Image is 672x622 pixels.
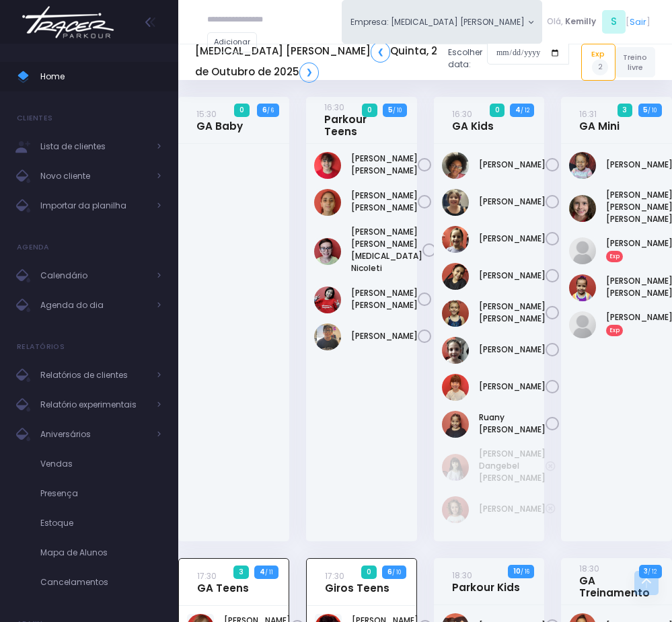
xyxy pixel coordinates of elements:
[195,42,438,82] h5: [MEDICAL_DATA] [PERSON_NAME] Quinta, 2 de Outubro de 2025
[314,238,341,265] img: João Vitor Fontan Nicoleti
[40,455,161,473] span: Vendas
[579,108,620,132] a: 16:31GA Mini
[40,514,161,532] span: Estoque
[515,105,521,115] strong: 4
[351,190,418,214] a: [PERSON_NAME] [PERSON_NAME]
[40,396,148,414] span: Relatório experimentais
[479,301,546,325] a: [PERSON_NAME] [PERSON_NAME]
[314,323,341,350] img: Lucas figueiredo guedes
[40,426,148,443] span: Aniversários
[442,300,469,327] img: Manuela Andrade Bertolla
[569,237,596,264] img: Alice Carrozza
[521,106,529,114] small: / 12
[569,152,596,179] img: Malu Souza de Carvalho
[371,42,390,62] a: ❮
[207,32,257,52] a: Adicionar
[581,44,615,80] a: Exp2
[260,567,265,577] strong: 4
[362,104,377,117] span: 0
[196,108,217,120] small: 15:30
[17,234,50,261] h4: Agenda
[387,567,392,577] strong: 6
[442,337,469,364] img: Mariana Garzuzi Palma
[479,448,546,484] a: [PERSON_NAME] Dangebel [PERSON_NAME]
[40,68,161,85] span: Home
[442,226,469,253] img: Lara Prado Pfefer
[40,366,148,384] span: Relatórios de clientes
[569,274,596,301] img: Maria Cecília Menezes Rodrigues
[351,287,418,311] a: [PERSON_NAME] [PERSON_NAME]
[196,108,243,132] a: 15:30GA Baby
[17,334,65,360] h4: Relatórios
[602,10,626,34] span: S
[643,105,648,115] strong: 5
[324,102,344,113] small: 16:30
[490,104,505,117] span: 0
[267,106,274,114] small: / 6
[592,59,608,75] span: 2
[40,544,161,561] span: Mapa de Alunos
[452,570,472,581] small: 18:30
[452,108,494,132] a: 16:30GA Kids
[393,106,402,114] small: / 10
[361,566,376,579] span: 0
[325,570,344,582] small: 17:30
[40,267,148,284] span: Calendário
[606,325,623,336] span: Exp
[40,167,148,185] span: Novo cliente
[388,105,393,115] strong: 5
[40,197,148,215] span: Importar da planilha
[197,570,249,594] a: 17:30GA Teens
[542,8,655,36] div: [ ]
[479,159,546,171] a: [PERSON_NAME]
[325,570,389,594] a: 17:30Giros Teens
[644,566,648,576] strong: 3
[569,311,596,338] img: Melissa Carrozza
[648,106,657,114] small: / 10
[265,568,273,576] small: / 11
[442,152,469,179] img: Giulia Coelho Mariano
[40,485,161,502] span: Presença
[513,566,521,576] strong: 10
[618,104,632,117] span: 3
[479,344,546,356] a: [PERSON_NAME]
[234,104,249,117] span: 0
[233,566,248,579] span: 3
[648,568,657,576] small: / 12
[442,189,469,216] img: Heloisa Frederico Mota
[351,226,422,274] a: [PERSON_NAME] [PERSON_NAME][MEDICAL_DATA] Nicoleti
[579,563,599,574] small: 18:30
[442,263,469,290] img: Livia Baião Gomes
[579,108,597,120] small: 16:31
[442,374,469,401] img: Mariana Namie Takatsuki Momesso
[547,15,563,28] span: Olá,
[442,454,469,481] img: Larissa Teodoro Dangebel de Oliveira
[314,152,341,179] img: Anna Helena Roque Silva
[521,568,529,576] small: / 16
[479,412,546,436] a: Ruany [PERSON_NAME]
[479,503,546,515] a: [PERSON_NAME]
[392,568,401,576] small: / 10
[17,105,52,132] h4: Clientes
[351,330,418,342] a: [PERSON_NAME]
[565,15,596,28] span: Kemilly
[442,411,469,438] img: Ruany Liz Franco Delgado
[569,195,596,222] img: Maria Helena Coelho Mariano
[262,105,267,115] strong: 6
[324,101,395,138] a: 16:30Parkour Teens
[452,569,520,594] a: 18:30Parkour Kids
[442,496,469,523] img: Nina Diniz Scatena Alves
[351,153,418,177] a: [PERSON_NAME] [PERSON_NAME]
[314,286,341,313] img: Lorena mie sato ayres
[579,562,650,599] a: 18:30GA Treinamento
[195,38,569,86] div: Escolher data:
[479,196,546,208] a: [PERSON_NAME]
[40,138,148,155] span: Lista de clientes
[40,297,148,314] span: Agenda do dia
[606,251,623,262] span: Exp
[630,15,646,28] a: Sair
[452,108,472,120] small: 16:30
[479,381,546,393] a: [PERSON_NAME]
[479,233,546,245] a: [PERSON_NAME]
[197,570,217,582] small: 17:30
